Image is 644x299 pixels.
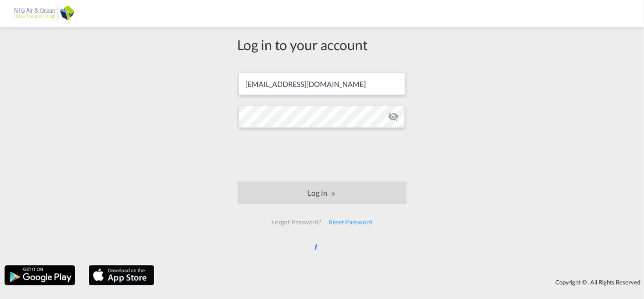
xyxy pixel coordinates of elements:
[388,111,399,122] md-icon: icon-eye-off
[88,264,155,286] img: apple.png
[268,214,325,230] div: Forgot Password?
[238,35,407,54] div: Log in to your account
[325,214,376,230] div: Reset Password
[238,72,406,95] input: Enter email/phone number
[238,182,407,204] button: LOGIN
[14,4,75,24] img: af31b1c0b01f11ecbc353f8e72265e29.png
[253,137,391,172] iframe: reCAPTCHA
[4,264,76,286] img: google.png
[159,274,644,290] div: Copyright © . All Rights Reserved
